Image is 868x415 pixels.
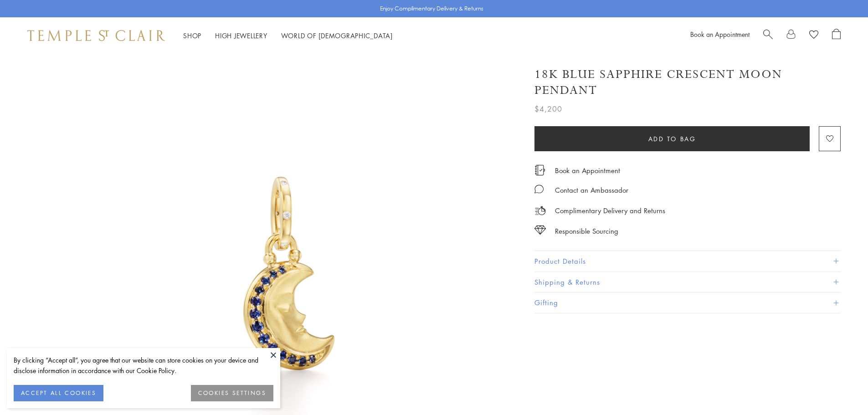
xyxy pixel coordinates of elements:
[534,103,562,115] span: $4,200
[14,355,273,376] div: By clicking “Accept all”, you agree that our website can store cookies on your device and disclos...
[183,30,393,41] nav: Main navigation
[555,165,620,175] a: Book an Appointment
[14,385,103,401] button: ACCEPT ALL COOKIES
[380,4,483,13] p: Enjoy Complimentary Delivery & Returns
[191,385,273,401] button: COOKIES SETTINGS
[809,29,818,42] a: View Wishlist
[183,31,201,40] a: ShopShop
[215,31,267,40] a: High JewelleryHigh Jewellery
[555,225,618,237] div: Responsible Sourcing
[648,134,696,144] span: Add to bag
[534,251,841,272] button: Product Details
[822,372,859,406] iframe: Gorgias live chat messenger
[534,292,841,313] button: Gifting
[763,29,773,42] a: Search
[555,205,665,216] p: Complimentary Delivery and Returns
[534,225,546,235] img: icon_sourcing.svg
[555,184,628,196] div: Contact an Ambassador
[27,30,165,41] img: Temple St. Clair
[534,126,810,151] button: Add to bag
[534,165,545,175] img: icon_appointment.svg
[534,272,841,292] button: Shipping & Returns
[534,67,841,98] h1: 18K Blue Sapphire Crescent Moon Pendant
[832,29,841,42] a: Open Shopping Bag
[690,30,750,39] a: Book an Appointment
[534,205,546,216] img: icon_delivery.svg
[281,31,393,40] a: World of [DEMOGRAPHIC_DATA]World of [DEMOGRAPHIC_DATA]
[534,184,544,194] img: MessageIcon-01_2.svg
